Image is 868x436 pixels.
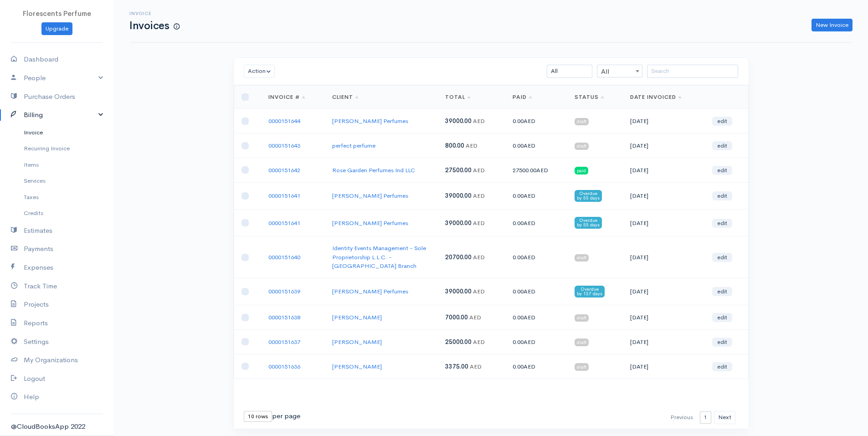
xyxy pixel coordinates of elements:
[268,117,300,125] a: 0000151644
[473,338,485,346] span: AED
[174,23,180,31] span: How to create your first Invoice?
[712,287,732,296] a: edit
[129,11,180,16] h6: Invoice
[524,117,535,125] span: AED
[575,286,605,298] span: Overdue by 137 days
[505,158,567,183] td: 27500.00
[712,362,732,371] a: edit
[575,118,589,125] span: draft
[524,287,535,295] span: AED
[445,117,472,125] span: 39000.00
[597,65,642,77] span: All
[473,287,485,295] span: AED
[268,219,300,227] a: 0000151641
[524,142,535,149] span: AED
[505,305,567,330] td: 0.00
[332,244,426,270] a: Identity Events Management - Sole Proprietorship L.L.C. -[GEOGRAPHIC_DATA] Branch
[623,133,705,158] td: [DATE]
[268,253,300,261] a: 0000151640
[812,19,853,32] a: New Invoice
[268,287,300,295] a: 0000151639
[505,330,567,354] td: 0.00
[332,363,382,370] a: [PERSON_NAME]
[524,192,535,200] span: AED
[623,305,705,330] td: [DATE]
[712,166,732,175] a: edit
[268,166,300,174] a: 0000151642
[445,219,472,227] span: 39000.00
[11,421,103,432] div: @CloudBooksApp 2022
[332,192,408,200] a: [PERSON_NAME] Perfumes
[445,253,472,261] span: 20700.00
[712,117,732,126] a: edit
[623,236,705,278] td: [DATE]
[505,236,567,278] td: 0.00
[332,313,382,321] a: [PERSON_NAME]
[712,338,732,347] a: edit
[445,166,472,174] span: 27500.00
[332,93,359,101] a: Client
[505,210,567,236] td: 0.00
[445,338,472,346] span: 25000.00
[513,93,532,101] a: Paid
[575,314,589,322] span: draft
[268,192,300,200] a: 0000151641
[714,411,735,424] button: Next
[268,338,300,346] a: 0000151637
[712,313,732,322] a: edit
[445,313,468,321] span: 7000.00
[445,192,472,200] span: 39000.00
[623,278,705,305] td: [DATE]
[445,142,464,149] span: 800.00
[41,22,72,36] a: Upgrade
[536,166,548,174] span: AED
[575,93,604,101] a: Status
[712,219,732,228] a: edit
[712,253,732,262] a: edit
[268,363,300,370] a: 0000151636
[332,219,408,227] a: [PERSON_NAME] Perfumes
[524,253,535,261] span: AED
[712,141,732,150] a: edit
[445,363,468,370] span: 3375.00
[575,190,602,202] span: Overdue by 55 days
[505,278,567,305] td: 0.00
[473,192,485,200] span: AED
[575,254,589,262] span: draft
[630,93,682,101] a: Date Invoiced
[575,167,588,174] span: paid
[647,65,738,78] input: Search
[332,287,408,295] a: [PERSON_NAME] Perfumes
[712,191,732,200] a: edit
[473,117,485,125] span: AED
[445,287,472,295] span: 39000.00
[473,253,485,261] span: AED
[505,182,567,209] td: 0.00
[332,117,408,125] a: [PERSON_NAME] Perfumes
[524,313,535,321] span: AED
[129,20,180,31] h1: Invoices
[469,313,481,321] span: AED
[268,93,305,101] a: Invoice #
[575,363,589,370] span: draft
[244,411,300,422] div: per page
[244,65,275,78] button: Action
[332,338,382,346] a: [PERSON_NAME]
[505,354,567,379] td: 0.00
[575,339,589,346] span: draft
[623,109,705,133] td: [DATE]
[332,166,415,174] a: Rose Garden Perfumes Ind LLC
[473,166,485,174] span: AED
[268,313,300,321] a: 0000151638
[575,143,589,150] span: draft
[524,219,535,227] span: AED
[268,142,300,149] a: 0000151643
[23,9,91,18] span: Florescents Perfume
[623,182,705,209] td: [DATE]
[524,363,535,370] span: AED
[524,338,535,346] span: AED
[623,354,705,379] td: [DATE]
[575,217,602,229] span: Overdue by 55 days
[473,219,485,227] span: AED
[332,142,375,149] a: perfect perfume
